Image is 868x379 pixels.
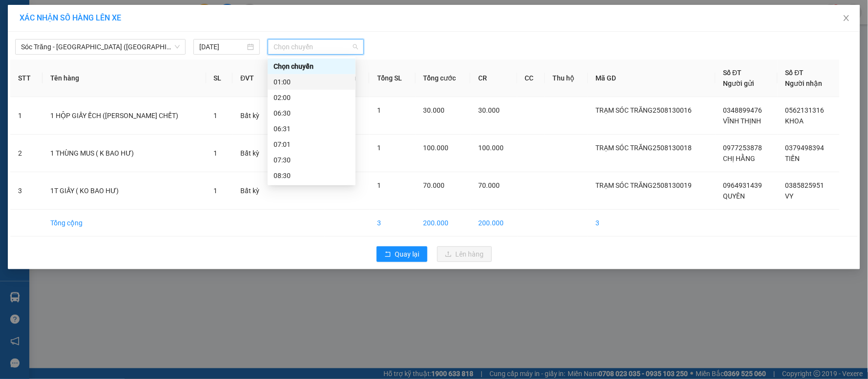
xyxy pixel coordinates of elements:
div: 06:30 [274,108,350,119]
span: 30.000 [423,106,445,114]
td: Bất kỳ [233,135,272,172]
span: 0385825951 [785,181,825,189]
span: 1 [214,187,218,195]
td: 2 [10,135,42,172]
span: TRẠM SÓC TRĂNG2508130018 [596,144,692,152]
td: 200.000 [470,210,517,237]
span: 1 [377,144,381,152]
span: KHOA [785,117,804,125]
span: VĨNH THỊNH [723,117,762,125]
td: 200.000 [416,210,471,237]
th: Tên hàng [42,60,206,97]
td: 3 [10,172,42,210]
td: Bất kỳ [233,172,272,210]
td: 1T GIẤY ( KO BAO HƯ) [42,172,206,210]
div: 07:01 [274,139,350,150]
span: 1 [377,106,381,114]
div: 06:31 [274,123,350,134]
span: Sóc Trăng - Sài Gòn (Hàng) [21,40,180,54]
th: Mã GD [588,60,716,97]
th: SL [206,60,233,97]
span: 0562131316 [785,106,825,114]
span: Quay lại [395,249,420,259]
th: ĐVT [233,60,272,97]
span: rollback [384,251,391,259]
button: rollbackQuay lại [377,246,427,262]
div: 01:00 [274,77,350,87]
td: Bất kỳ [233,97,272,135]
span: TRẠM SÓC TRĂNG2508130016 [596,106,692,114]
td: 3 [588,210,716,237]
td: 1 HỘP GIẤY ẾCH ([PERSON_NAME] CHẾT) [42,97,206,135]
span: 1 [214,112,218,120]
span: TRẠM SÓC TRĂNG2508130019 [596,181,692,189]
td: Tổng cộng [42,210,206,237]
span: CHỊ HẰNG [723,155,756,162]
span: 0964931439 [723,181,762,189]
td: 1 THÙNG MUS ( K BAO HƯ) [42,135,206,172]
div: 07:30 [274,155,350,165]
button: Close [833,5,860,32]
span: Người gửi [723,80,755,87]
span: 30.000 [478,106,500,114]
input: 14/08/2025 [199,41,245,52]
th: CR [470,60,517,97]
div: 02:00 [274,92,350,103]
span: 100.000 [478,144,504,152]
th: STT [10,60,42,97]
span: TIẾN [785,155,800,162]
span: 0379498394 [785,144,825,152]
span: 100.000 [423,144,449,152]
div: 08:30 [274,170,350,181]
span: 1 [214,149,218,157]
th: Tổng cước [416,60,471,97]
span: Người nhận [785,80,823,87]
span: VY [785,192,794,200]
span: 1 [377,181,381,189]
td: 3 [369,210,415,237]
th: CC [517,60,545,97]
span: Số ĐT [785,69,804,77]
span: 70.000 [478,181,500,189]
span: Chọn chuyến [274,40,358,54]
span: close [843,14,850,22]
th: Tổng SL [369,60,415,97]
span: 70.000 [423,181,445,189]
span: 0348899476 [723,106,762,114]
td: 1 [10,97,42,135]
span: 0977253878 [723,144,762,152]
span: QUYÊN [723,192,745,200]
span: Số ĐT [723,69,742,77]
div: Chọn chuyến [268,59,356,74]
div: Chọn chuyến [274,61,350,72]
th: Thu hộ [545,60,588,97]
span: XÁC NHẬN SỐ HÀNG LÊN XE [20,13,121,22]
button: uploadLên hàng [437,246,492,262]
